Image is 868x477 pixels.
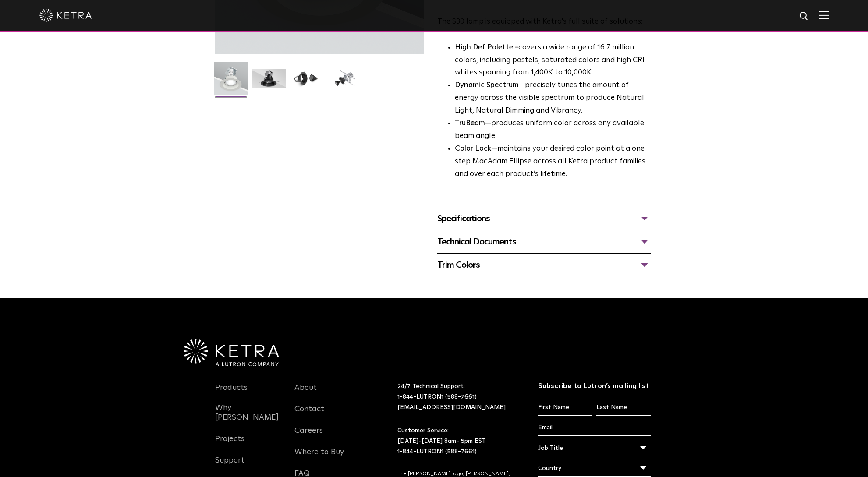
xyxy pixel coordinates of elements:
p: covers a wide range of 16.7 million colors, including pastels, saturated colors and high CRI whit... [455,42,651,80]
li: —precisely tunes the amount of energy across the visible spectrum to produce Natural Light, Natur... [455,79,651,117]
strong: High Def Palette - [455,44,518,51]
img: ketra-logo-2019-white [39,9,92,22]
h3: Subscribe to Lutron’s mailing list [538,382,651,391]
a: Support [215,456,244,476]
strong: TruBeam [455,120,485,127]
a: Careers [294,426,323,446]
img: S30 Halo Downlight_Hero_Black_Gradient [252,69,286,95]
a: Products [215,383,248,403]
a: 1-844-LUTRON1 (588-7661) [397,449,477,455]
a: About [294,383,317,403]
strong: Dynamic Spectrum [455,81,519,89]
img: S30 Halo Downlight_Exploded_Black [328,69,362,95]
div: Trim Colors [437,258,651,272]
a: [EMAIL_ADDRESS][DOMAIN_NAME] [397,404,506,410]
li: —produces uniform color across any available beam angle. [455,117,651,143]
input: First Name [538,399,592,416]
a: Where to Buy [294,447,344,467]
a: Contact [294,404,324,424]
img: S30-DownlightTrim-2021-Web-Square [214,62,248,102]
strong: Color Lock [455,145,491,152]
a: Projects [215,434,244,454]
a: Why [PERSON_NAME] [215,403,282,433]
img: Ketra-aLutronCo_White_RGB [184,339,279,366]
div: Country [538,460,651,477]
img: search icon [799,11,810,22]
div: Job Title [538,440,651,456]
img: S30 Halo Downlight_Table Top_Black [290,69,324,95]
li: —maintains your desired color point at a one step MacAdam Ellipse across all Ketra product famili... [455,143,651,181]
a: 1-844-LUTRON1 (588-7661) [397,394,477,400]
input: Last Name [596,399,650,416]
div: Specifications [437,212,651,226]
p: 24/7 Technical Support: [397,382,516,413]
p: Customer Service: [DATE]-[DATE] 8am- 5pm EST [397,426,516,457]
input: Email [538,420,651,436]
div: Technical Documents [437,235,651,249]
img: Hamburger%20Nav.svg [819,11,829,19]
